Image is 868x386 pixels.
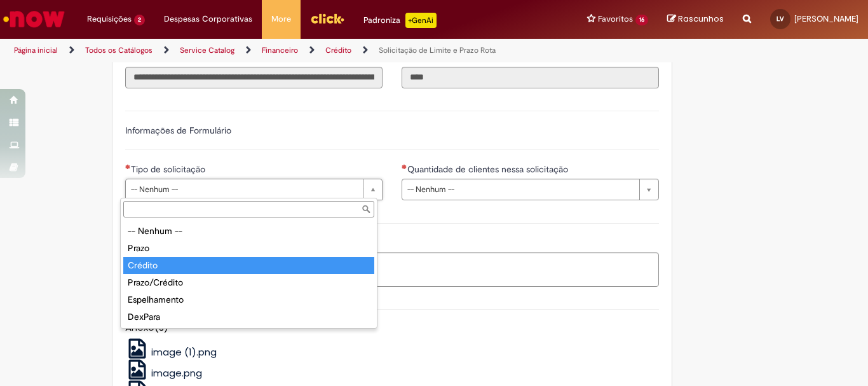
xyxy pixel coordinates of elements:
div: Crédito [123,257,374,274]
ul: Tipo de solicitação [121,220,377,328]
div: Prazo [123,240,374,257]
div: Espelhamento [123,291,374,308]
div: Prazo/Crédito [123,274,374,291]
div: -- Nenhum -- [123,223,374,240]
div: DexPara [123,308,374,326]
